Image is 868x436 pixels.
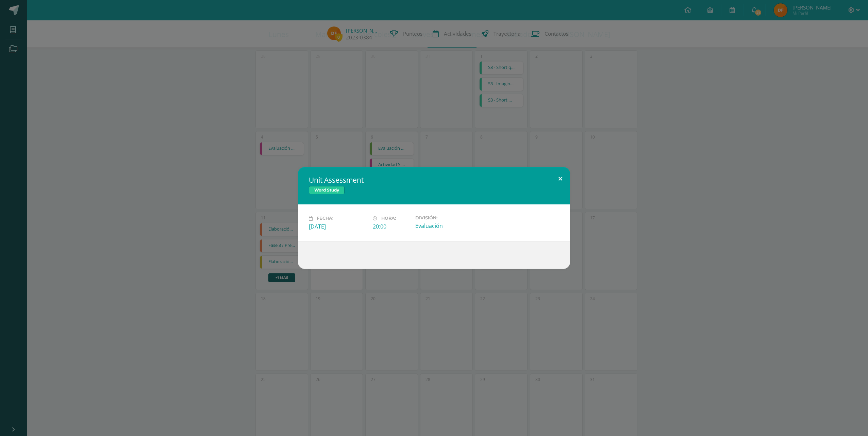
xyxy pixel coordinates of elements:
[309,175,559,185] h2: Unit Assessment
[381,216,396,221] span: Hora:
[551,167,570,190] button: Close (Esc)
[309,186,345,194] span: Word Study
[309,223,367,230] div: [DATE]
[415,222,474,230] div: Evaluación
[317,216,333,221] span: Fecha:
[415,215,474,220] label: División:
[373,223,410,230] div: 20:00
